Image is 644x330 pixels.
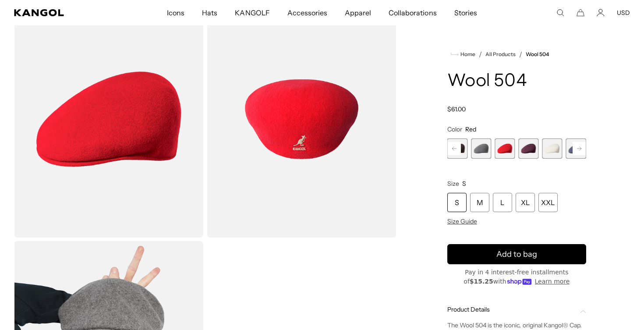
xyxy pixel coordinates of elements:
span: Size [447,180,459,188]
label: White [542,138,563,159]
div: 18 of 21 [542,138,563,159]
div: M [470,193,489,212]
label: Deep Springs [566,138,586,159]
div: XXL [538,193,558,212]
button: Add to bag [447,244,586,264]
a: Account [597,9,605,17]
a: Kangol [14,9,110,16]
div: 17 of 21 [518,138,538,159]
span: Home [459,51,475,57]
a: Home [451,50,475,58]
span: Color [447,125,462,133]
summary: Search here [556,9,564,17]
span: Add to bag [496,248,537,260]
a: All Products [485,51,516,57]
label: Red [495,138,515,159]
label: Espresso [447,138,467,159]
span: S [462,180,466,188]
button: Cart [577,9,584,17]
img: color-red [207,1,396,238]
a: Wool 504 [526,51,549,57]
div: 15 of 21 [471,138,491,159]
li: / [516,49,522,60]
span: Size Guide [447,217,477,225]
div: 19 of 21 [566,138,586,159]
span: $61.00 [447,105,466,113]
div: L [493,193,512,212]
span: Red [465,125,476,133]
li: / [475,49,482,60]
div: 14 of 21 [447,138,467,159]
h1: Wool 504 [447,72,586,91]
label: Flannel [471,138,491,159]
nav: breadcrumbs [447,49,586,60]
img: color-red [14,1,203,238]
label: Vino [518,138,538,159]
div: XL [516,193,535,212]
div: 16 of 21 [495,138,515,159]
div: S [447,193,467,212]
button: USD [617,9,630,17]
span: Product Details [447,305,576,313]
